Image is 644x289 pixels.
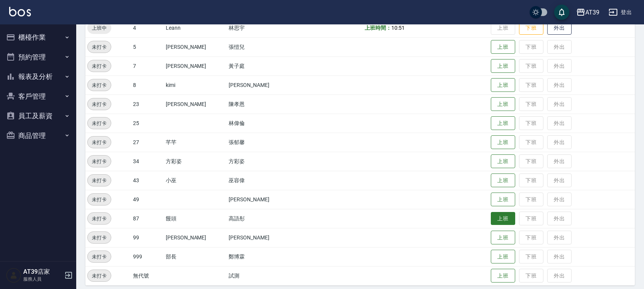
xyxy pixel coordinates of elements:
td: 方彩姿 [164,152,227,171]
button: AT39 [573,5,602,20]
td: [PERSON_NAME] [164,95,227,114]
button: 外出 [547,21,572,35]
button: 櫃檯作業 [3,27,73,47]
td: 49 [131,190,164,209]
td: [PERSON_NAME] [227,75,300,95]
td: 87 [131,209,164,228]
button: 上班 [491,40,515,54]
td: 鄭博霖 [227,247,300,266]
button: 上班 [491,97,515,111]
span: 未打卡 [88,196,111,204]
td: 方彩姿 [227,152,300,171]
p: 服務人員 [23,276,62,283]
button: 下班 [519,21,543,35]
button: 上班 [491,250,515,264]
span: 未打卡 [88,119,111,127]
td: 8 [131,75,164,95]
span: 未打卡 [88,62,111,70]
td: [PERSON_NAME] [164,56,227,75]
span: 未打卡 [88,253,111,261]
td: 43 [131,171,164,190]
b: 上班時間： [365,25,391,31]
h5: AT39店家 [23,268,62,276]
td: 試測 [227,266,300,285]
td: 34 [131,152,164,171]
td: 林思宇 [227,18,300,37]
button: 上班 [491,135,515,149]
button: 上班 [491,212,515,225]
td: 陳孝恩 [227,95,300,114]
td: 27 [131,133,164,152]
td: 張郁馨 [227,133,300,152]
td: 7 [131,56,164,75]
td: 4 [131,18,164,37]
button: 上班 [491,269,515,283]
button: 上班 [491,116,515,130]
td: 林偉倫 [227,114,300,133]
button: save [554,5,569,20]
td: 5 [131,37,164,56]
span: 10:51 [391,25,405,31]
span: 未打卡 [88,138,111,146]
button: 上班 [491,154,515,169]
button: 預約管理 [3,47,73,67]
img: Person [6,268,21,283]
td: 25 [131,114,164,133]
button: 員工及薪資 [3,106,73,126]
button: 上班 [491,231,515,245]
button: 商品管理 [3,126,73,146]
button: 登出 [606,5,635,19]
span: 未打卡 [88,43,111,51]
td: 巫容偉 [227,171,300,190]
td: 999 [131,247,164,266]
span: 未打卡 [88,272,111,280]
td: kimi [164,75,227,95]
td: 無代號 [131,266,164,285]
button: 上班 [491,59,515,73]
td: [PERSON_NAME] [227,228,300,247]
span: 未打卡 [88,177,111,185]
td: [PERSON_NAME] [164,37,227,56]
img: Logo [9,7,31,16]
button: 上班 [491,193,515,207]
button: 客戶管理 [3,87,73,106]
td: 高語彤 [227,209,300,228]
span: 上班中 [87,24,111,32]
td: 23 [131,95,164,114]
span: 未打卡 [88,100,111,108]
span: 未打卡 [88,157,111,165]
td: 饅頭 [164,209,227,228]
td: 部長 [164,247,227,266]
td: 99 [131,228,164,247]
button: 上班 [491,173,515,188]
button: 上班 [491,78,515,92]
span: 未打卡 [88,234,111,242]
td: Leann [164,18,227,37]
td: 小巫 [164,171,227,190]
td: [PERSON_NAME] [164,228,227,247]
button: 報表及分析 [3,67,73,87]
td: 芊芊 [164,133,227,152]
div: AT39 [585,8,599,17]
span: 未打卡 [88,215,111,223]
td: [PERSON_NAME] [227,190,300,209]
span: 未打卡 [88,81,111,89]
td: 黃子庭 [227,56,300,75]
td: 張愷兒 [227,37,300,56]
